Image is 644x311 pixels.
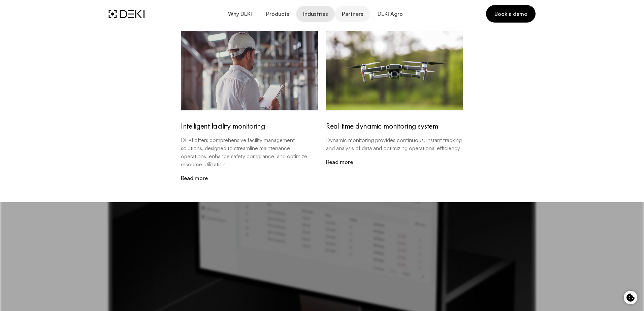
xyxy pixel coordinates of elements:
[342,11,363,17] span: Partners
[335,6,370,22] a: Partners
[494,10,527,18] span: Book a demo
[326,136,463,152] p: Dynamic monitoring provides continuous, instant tracking and analysis of data and optimizing oper...
[181,175,318,181] a: Read more
[181,121,318,131] h4: Intelligent facility monitoring
[265,11,289,17] span: Products
[296,6,335,22] button: Industries
[326,31,463,166] a: Real-time dynamic monitoring systemDynamic monitoring provides continuous, instant tracking and a...
[486,5,536,23] a: Book a demo
[326,121,463,131] h4: Real-time dynamic monitoring system
[228,11,252,17] span: Why DEKI
[624,291,637,304] button: Cookie control
[181,31,318,110] img: industrial_automation.mAu5-VNH.jpg
[108,10,144,18] img: DEKI Logo
[181,31,318,182] a: Intelligent facility monitoringDEKI offers comprehensive facility management solutions, designed ...
[326,31,463,110] img: drone_automation.BO5K6x7S.jpg
[303,11,328,17] span: Industries
[370,6,409,22] a: DEKI Agro
[326,159,463,165] a: Read more
[221,6,259,22] button: Why DEKI
[377,11,402,17] span: DEKI Agro
[259,6,296,22] button: Products
[181,136,318,168] p: DEKI offers comprehensive facility management solutions, designed to streamline maintenance opera...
